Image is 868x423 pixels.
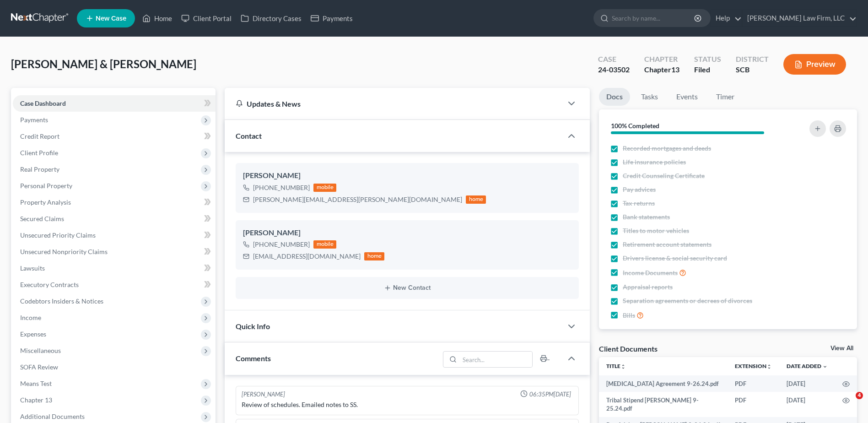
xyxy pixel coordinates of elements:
div: [PHONE_NUMBER] [253,240,310,249]
span: Executory Contracts [20,281,79,288]
span: Separation agreements or decrees of divorces [623,296,752,305]
span: Income Documents [623,268,678,277]
a: Executory Contracts [13,277,216,293]
span: Appraisal reports [623,282,673,292]
span: Secured Claims [20,215,64,222]
a: Property Analysis [13,194,216,211]
div: Status [694,54,721,65]
a: Secured Claims [13,211,216,227]
span: Recorded mortgages and deeds [623,144,711,153]
a: Credit Report [13,128,216,145]
div: [PERSON_NAME] [243,170,571,181]
span: Pay advices [623,185,656,194]
div: [PERSON_NAME][EMAIL_ADDRESS][PERSON_NAME][DOMAIN_NAME] [253,195,462,204]
div: Review of schedules. Emailed notes to SS. [242,400,573,409]
a: Client Portal [177,10,236,27]
span: Tax returns [623,199,655,208]
span: Client Profile [20,149,58,157]
span: Bills [623,311,635,320]
input: Search... [459,352,532,367]
span: Comments [236,354,271,363]
span: Quick Info [236,322,270,331]
span: Chapter 13 [20,396,52,404]
span: 13 [671,65,679,74]
a: SOFA Review [13,359,216,375]
td: [DATE] [779,375,835,392]
span: Real Property [20,165,59,173]
div: mobile [313,184,336,192]
strong: 100% Completed [611,122,659,130]
i: expand_more [822,364,828,369]
a: View All [830,345,853,352]
span: [PERSON_NAME] & [PERSON_NAME] [11,57,196,70]
input: Search by name... [612,10,695,27]
a: Date Added expand_more [787,363,828,369]
span: Titles to motor vehicles [623,226,689,235]
a: Titleunfold_more [606,363,626,369]
div: [PERSON_NAME] [243,228,571,239]
button: Preview [783,54,846,75]
div: Updates & News [236,99,551,108]
td: PDF [728,375,779,392]
div: Client Documents [599,344,658,353]
i: unfold_more [620,364,626,369]
iframe: Intercom live chat [837,392,859,414]
span: Case Dashboard [20,99,66,107]
span: 4 [856,392,863,399]
div: home [466,195,486,204]
div: Chapter [644,65,679,75]
a: Lawsuits [13,260,216,277]
span: Property Analysis [20,198,71,206]
span: Unsecured Nonpriority Claims [20,248,108,255]
div: [PERSON_NAME] [242,390,285,399]
a: Tasks [634,88,665,106]
a: Timer [709,88,742,106]
span: New Case [96,15,126,22]
div: mobile [313,240,336,249]
span: Expenses [20,330,46,338]
a: Payments [306,10,357,27]
a: Help [711,10,742,27]
div: Filed [694,65,721,75]
span: Retirement account statements [623,240,712,249]
span: Bank statements [623,212,670,222]
a: Home [138,10,177,27]
span: Unsecured Priority Claims [20,231,96,239]
a: Case Dashboard [13,95,216,112]
span: Contact [236,131,262,140]
a: [PERSON_NAME] Law Firm, LLC [743,10,857,27]
div: Chapter [644,54,679,65]
span: Lawsuits [20,264,45,272]
span: Income [20,314,41,321]
span: Means Test [20,380,52,387]
span: Drivers license & social security card [623,254,727,263]
span: Personal Property [20,182,72,190]
div: [PHONE_NUMBER] [253,183,310,192]
span: Credit Report [20,132,59,140]
a: Docs [599,88,630,106]
span: Codebtors Insiders & Notices [20,297,103,305]
span: Additional Documents [20,412,85,420]
a: Unsecured Nonpriority Claims [13,244,216,260]
a: Unsecured Priority Claims [13,227,216,244]
a: Extensionunfold_more [735,363,772,369]
td: [DATE] [779,392,835,417]
div: [EMAIL_ADDRESS][DOMAIN_NAME] [253,252,361,261]
a: Directory Cases [236,10,306,27]
i: unfold_more [766,364,772,369]
button: New Contact [243,284,571,292]
div: SCB [736,65,769,75]
span: Credit Counseling Certificate [623,171,705,180]
a: Events [669,88,705,106]
span: SOFA Review [20,363,58,371]
td: PDF [728,392,779,417]
span: Life insurance policies [623,157,686,167]
span: 06:35PM[DATE] [529,390,571,399]
span: Miscellaneous [20,347,61,354]
td: Tribal Stipend [PERSON_NAME] 9-25.24.pdf [599,392,728,417]
div: home [364,252,384,260]
div: District [736,54,769,65]
span: Payments [20,116,48,124]
div: Case [598,54,630,65]
td: [MEDICAL_DATA] Agreement 9-26.24.pdf [599,375,728,392]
